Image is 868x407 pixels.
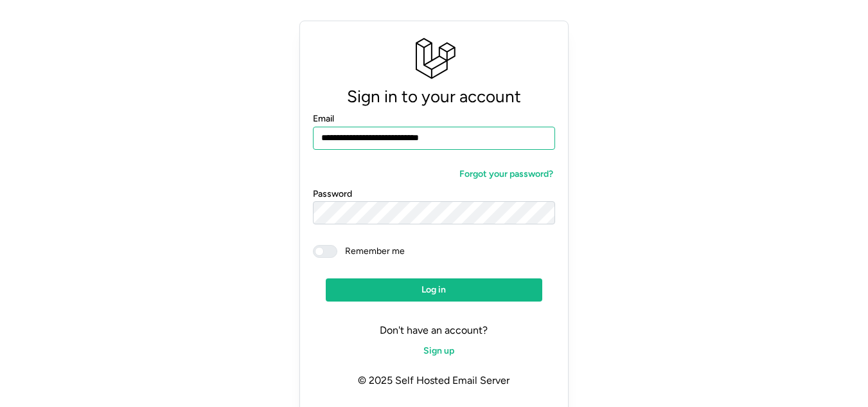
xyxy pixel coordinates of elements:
[313,83,554,111] p: Sign in to your account
[313,322,554,339] p: Don't have an account?
[313,187,352,201] label: Password
[411,339,456,363] a: Sign up
[326,278,542,302] button: Log in
[313,112,334,126] label: Email
[421,279,446,301] span: Log in
[423,340,454,362] span: Sign up
[459,163,553,185] span: Forgot your password?
[337,245,405,258] span: Remember me
[447,163,555,186] a: Forgot your password?
[313,363,554,399] p: © 2025 Self Hosted Email Server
